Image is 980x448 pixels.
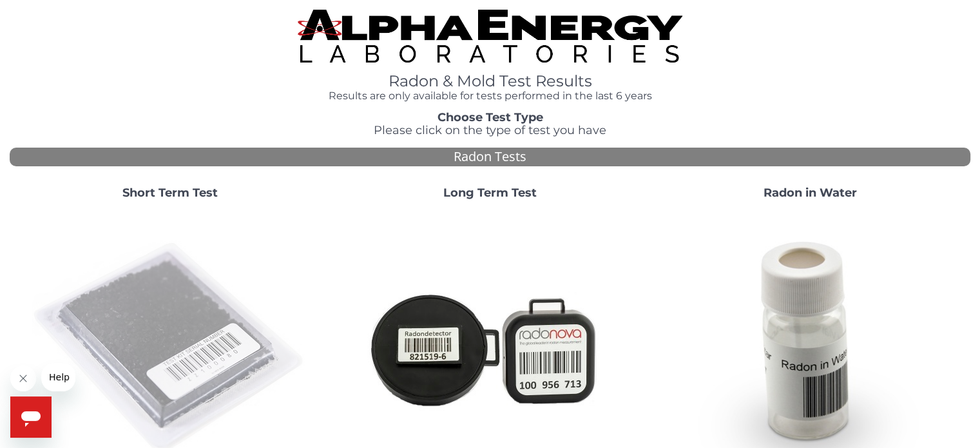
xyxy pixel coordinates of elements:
[10,148,970,166] div: Radon Tests
[437,110,543,124] strong: Choose Test Type
[443,186,537,200] strong: Long Term Test
[298,10,682,63] img: TightCrop.jpg
[41,363,75,391] iframe: Message from company
[10,365,36,391] iframe: Close message
[298,90,682,102] h4: Results are only available for tests performed in the last 6 years
[374,123,606,137] span: Please click on the type of test you have
[298,73,682,90] h1: Radon & Mold Test Results
[764,186,857,200] strong: Radon in Water
[122,186,218,200] strong: Short Term Test
[10,396,52,438] iframe: Button to launch messaging window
